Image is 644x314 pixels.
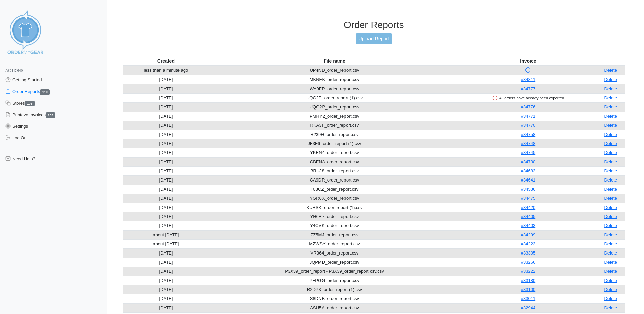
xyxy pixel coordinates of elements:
th: Created [123,56,209,66]
td: JF3F6_order_report (1).csv [209,139,460,148]
a: Delete [604,232,617,237]
h3: Order Reports [123,19,625,31]
td: [DATE] [123,276,209,285]
a: Delete [604,196,617,201]
td: R2DP3_order_report (1).csv [209,285,460,294]
td: R239H_order_report.csv [209,130,460,139]
a: #33266 [521,260,535,265]
td: F83CZ_order_report.csv [209,185,460,194]
th: File name [209,56,460,66]
a: Delete [604,150,617,155]
td: YGR6X_order_report.csv [209,194,460,203]
td: [DATE] [123,175,209,185]
a: #34299 [521,232,535,237]
td: [DATE] [123,102,209,112]
td: [DATE] [123,93,209,102]
td: [DATE] [123,84,209,93]
td: [DATE] [123,148,209,157]
td: RKA3F_order_report.csv [209,121,460,130]
td: [DATE] [123,139,209,148]
td: UP4ND_order_report.csv [209,66,460,75]
td: CBEN8_order_report.csv [209,157,460,166]
a: #34776 [521,104,535,110]
a: Upload Report [356,33,392,44]
td: [DATE] [123,221,209,230]
td: JQPMD_order_report.csv [209,258,460,267]
a: Delete [604,95,617,100]
td: [DATE] [123,75,209,84]
a: #32944 [521,305,535,310]
td: PFPGG_order_report.csv [209,276,460,285]
td: [DATE] [123,194,209,203]
td: [DATE] [123,112,209,121]
td: [DATE] [123,130,209,139]
a: #33100 [521,287,535,292]
td: [DATE] [123,212,209,221]
a: #33305 [521,250,535,256]
td: BRUJ8_order_report.csv [209,166,460,175]
td: PMHY2_order_report.csv [209,112,460,121]
a: #33011 [521,296,535,301]
span: 110 [40,89,50,95]
span: 105 [46,112,55,118]
td: ASU5A_order_report.csv [209,303,460,312]
a: #34683 [521,168,535,173]
div: All orders have already been exported [461,95,595,101]
td: MZWSY_order_report.csv [209,239,460,248]
span: Actions [5,68,23,73]
a: Delete [604,159,617,164]
td: UQG2P_order_report.csv [209,102,460,112]
a: Delete [604,123,617,128]
td: about [DATE] [123,230,209,239]
a: Delete [604,296,617,301]
a: Delete [604,177,617,183]
td: about [DATE] [123,239,209,248]
a: Delete [604,241,617,246]
td: [DATE] [123,203,209,212]
td: [DATE] [123,285,209,294]
td: VR364_order_report.csv [209,248,460,258]
a: Delete [604,269,617,274]
a: Delete [604,168,617,173]
td: Y4CVK_order_report.csv [209,221,460,230]
td: WA9FR_order_report.csv [209,84,460,93]
td: [DATE] [123,303,209,312]
a: #34420 [521,205,535,210]
a: #34758 [521,132,535,137]
td: CA9DR_order_report.csv [209,175,460,185]
td: less than a minute ago [123,66,209,75]
td: [DATE] [123,157,209,166]
a: Delete [604,141,617,146]
td: [DATE] [123,294,209,303]
a: #34475 [521,196,535,201]
a: #34641 [521,177,535,183]
a: #34223 [521,241,535,246]
a: #34748 [521,141,535,146]
a: Delete [604,287,617,292]
a: #34777 [521,86,535,91]
a: Delete [604,205,617,210]
a: Delete [604,305,617,310]
td: [DATE] [123,267,209,276]
td: KURSK_order_report (1).csv [209,203,460,212]
a: Delete [604,104,617,110]
a: #34730 [521,159,535,164]
td: [DATE] [123,166,209,175]
a: Delete [604,187,617,192]
a: #34770 [521,123,535,128]
a: Delete [604,86,617,91]
a: #34771 [521,114,535,119]
th: Invoice [460,56,597,66]
td: ZZ5MJ_order_report.csv [209,230,460,239]
span: 105 [25,101,35,106]
a: Delete [604,250,617,256]
a: #34536 [521,187,535,192]
a: #33222 [521,269,535,274]
td: [DATE] [123,258,209,267]
td: [DATE] [123,121,209,130]
a: Delete [604,77,617,82]
a: Delete [604,132,617,137]
a: Delete [604,114,617,119]
td: [DATE] [123,248,209,258]
td: UQG2P_order_report (1).csv [209,93,460,102]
